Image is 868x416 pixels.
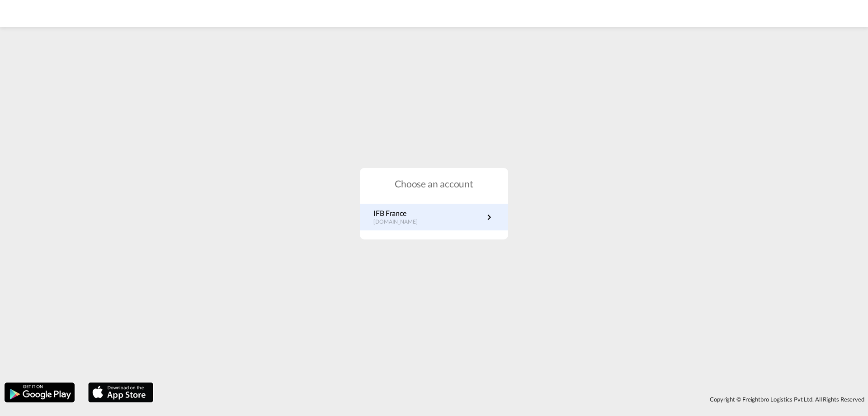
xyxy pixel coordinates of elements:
p: [DOMAIN_NAME] [373,218,427,226]
a: IFB France[DOMAIN_NAME] [373,208,495,226]
div: Copyright © Freightbro Logistics Pvt Ltd. All Rights Reserved [158,392,868,407]
img: google.png [4,382,75,403]
md-icon: icon-chevron-right [484,212,495,223]
img: apple.png [87,382,154,403]
h1: Choose an account [360,177,508,190]
p: IFB France [373,208,427,218]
